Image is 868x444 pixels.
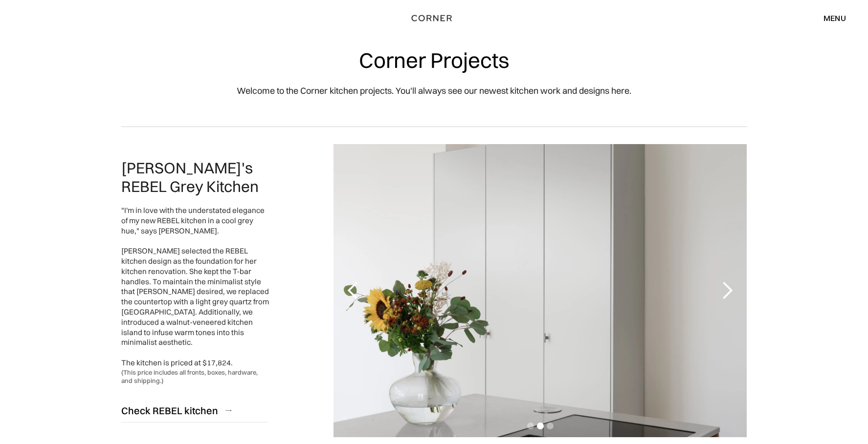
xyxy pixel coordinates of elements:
[814,10,846,26] div: menu
[334,144,747,437] div: 2 of 3
[537,423,544,429] div: Show slide 2 of 3
[334,144,373,437] div: previous slide
[359,49,510,72] h1: Corner Projects
[121,399,269,423] a: Check REBEL kitchen
[237,84,631,97] p: Welcome to the Corner kitchen projects. You'll always see our newest kitchen work and designs here.
[823,14,846,22] div: menu
[121,368,269,385] div: (This price includes all fronts, boxes, hardware, and shipping.)
[121,206,269,368] div: "I'm in love with the understated elegance of my new REBEL kitchen in a cool grey hue," says [PER...
[334,144,747,437] div: carousel
[121,159,269,196] h2: [PERSON_NAME]'s REBEL Grey Kitchen
[401,12,467,24] a: home
[547,423,554,429] div: Show slide 3 of 3
[708,144,747,437] div: next slide
[527,423,534,429] div: Show slide 1 of 3
[121,404,218,417] div: Check REBEL kitchen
